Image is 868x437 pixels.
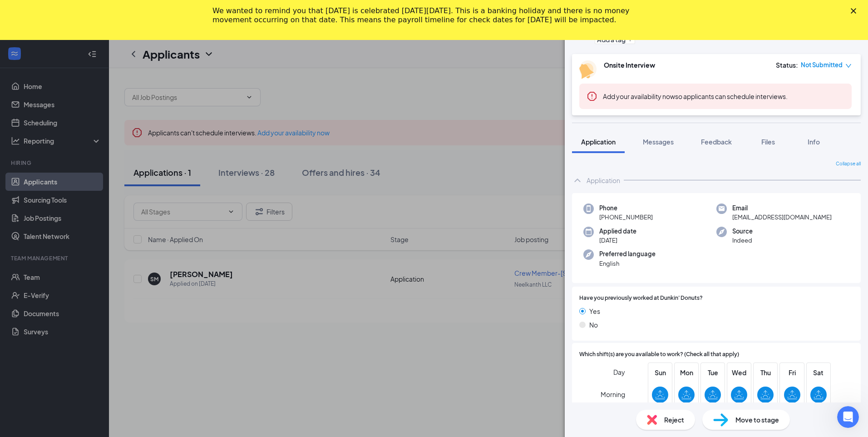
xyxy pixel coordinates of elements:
b: Onsite Interview [604,61,655,69]
span: English [599,259,656,268]
div: Close [851,8,860,14]
span: Have you previously worked at Dunkin' Donuts? [579,294,703,303]
span: Sun [652,367,668,377]
span: Source [732,227,753,236]
div: Status : [776,60,798,70]
span: Collapse all [836,160,861,168]
span: Tue [705,367,721,377]
span: [PHONE_NUMBER] [599,213,653,222]
span: Reject [664,415,684,425]
span: Not Submitted [801,60,843,70]
span: [EMAIL_ADDRESS][DOMAIN_NAME] [732,213,832,222]
span: Day [613,367,625,377]
button: Add your availability now [603,92,675,101]
svg: Error [587,91,597,102]
span: Files [761,138,775,146]
span: Preferred language [599,249,656,258]
span: No [589,320,598,330]
span: Yes [589,306,600,316]
span: Applied date [599,227,636,236]
span: Application [581,138,616,146]
iframe: Intercom live chat [837,406,859,428]
span: Feedback [701,138,732,146]
span: Thu [757,367,774,377]
span: Phone [599,204,653,213]
span: down [845,63,852,69]
span: Morning [601,386,625,402]
span: [DATE] [599,236,636,245]
span: Wed [731,367,747,377]
span: Fri [784,367,800,377]
span: Messages [643,138,674,146]
span: so applicants can schedule interviews. [603,92,788,100]
span: Move to stage [735,415,779,425]
div: Application [587,176,620,185]
div: We wanted to remind you that [DATE] is celebrated [DATE][DATE]. This is a banking holiday and the... [212,6,641,25]
span: Email [732,204,832,213]
span: Info [808,138,820,146]
svg: ChevronUp [572,175,583,186]
span: Indeed [732,236,753,245]
span: Sat [810,367,827,377]
span: Mon [678,367,695,377]
span: Which shift(s) are you available to work? (Check all that apply) [579,350,739,359]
